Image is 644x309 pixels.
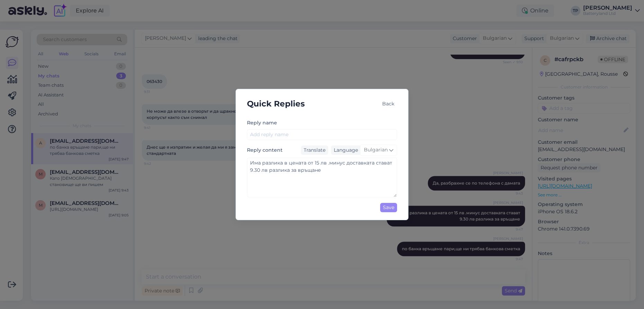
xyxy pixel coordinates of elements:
[247,158,397,197] textarea: Има разлика в цената от 15 лв .минус доставката стават 9.30 лв разлика за връщане
[247,147,283,154] label: Reply content
[364,146,388,154] span: Bulgarian
[331,147,358,154] div: Language
[247,97,305,110] h5: Quick Replies
[379,99,397,109] div: Back
[380,203,397,212] div: Save
[301,146,328,155] div: Translate
[247,129,397,140] input: Add reply name
[247,119,277,127] label: Reply name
